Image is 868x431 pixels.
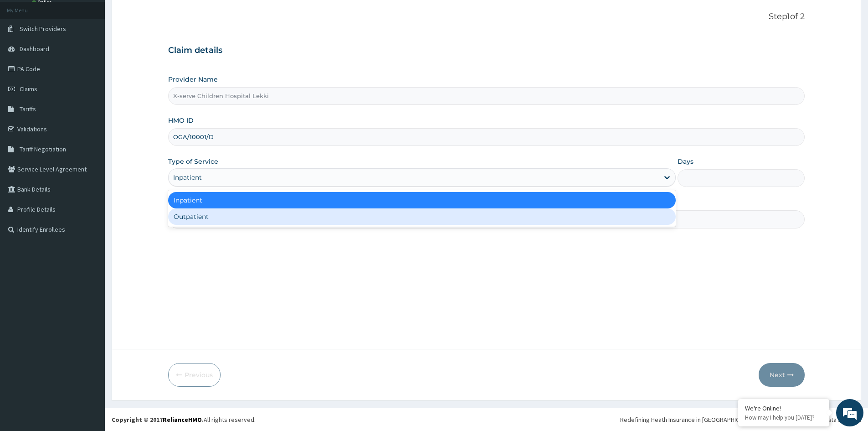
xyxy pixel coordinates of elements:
[168,128,805,146] input: Enter HMO ID
[163,415,202,424] a: RelianceHMO
[168,12,805,22] p: Step 1 of 2
[112,415,204,424] strong: Copyright © 2017 .
[168,116,194,125] label: HMO ID
[745,414,822,421] p: How may I help you today?
[745,404,822,412] div: We're Online!
[47,51,153,63] div: Chat with us now
[20,145,66,153] span: Tariff Negotiation
[168,46,805,56] h3: Claim details
[20,45,49,53] span: Dashboard
[149,5,171,26] div: Minimize live chat window
[620,415,861,424] div: Redefining Heath Insurance in [GEOGRAPHIC_DATA] using Telemedicine and Data Science!
[17,46,37,68] img: d_794563401_company_1708531726252_794563401
[173,173,202,182] div: Inpatient
[678,157,693,166] label: Days
[20,25,66,33] span: Switch Providers
[168,192,676,208] div: Inpatient
[5,249,174,281] textarea: Type your message and hit 'Enter'
[53,115,126,207] span: We're online!
[168,157,218,166] label: Type of Service
[168,363,221,387] button: Previous
[168,208,676,225] div: Outpatient
[759,363,805,387] button: Next
[105,408,868,431] footer: All rights reserved.
[20,105,36,113] span: Tariffs
[20,85,37,93] span: Claims
[168,75,218,84] label: Provider Name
